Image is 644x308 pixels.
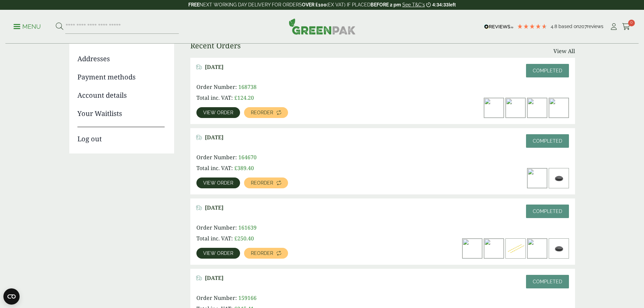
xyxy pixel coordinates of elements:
[196,235,233,242] span: Total inc. VAT:
[527,168,547,188] img: 12oz_black_a-300x200.jpg
[238,83,257,91] span: 168738
[462,239,482,258] img: 16oz-PET-Smoothie-Cup-with-Strawberry-Milkshake-and-cream-300x200.jpg
[549,168,569,188] img: 12-16oz-Black-Sip-Lid-300x200.jpg
[196,153,237,161] span: Order Number:
[14,23,41,29] a: Menu
[196,224,237,231] span: Order Number:
[371,2,401,7] strong: BEFORE 2 pm
[449,2,456,7] span: left
[238,153,257,161] span: 164670
[533,209,562,214] span: Completed
[234,164,254,172] bdi: 389.40
[77,90,165,100] a: Account details
[244,177,288,188] a: Reorder
[587,24,603,29] span: reviews
[244,248,288,259] a: Reorder
[188,2,199,7] strong: FREE
[610,23,618,30] i: My Account
[234,94,254,101] bdi: 124.20
[196,248,240,259] a: View order
[533,138,562,144] span: Completed
[234,164,237,172] span: £
[203,251,233,256] span: View order
[289,18,356,34] img: GreenPak Supplies
[196,107,240,118] a: View order
[527,239,547,258] img: 16oz_black_b-300x200.jpg
[506,98,525,118] img: 16oz-PET-Smoothie-Cup-with-Strawberry-Milkshake-and-cream-300x200.jpg
[484,98,504,118] img: dsc_4133a_8-300x200.jpg
[302,2,327,7] strong: OVER £100
[77,127,165,144] a: Log out
[506,239,525,258] img: 2920015BGA-8inch-Yellow-and-White-Striped-Paper-Straw-6mm-300x135.jpg
[77,54,165,64] a: Addresses
[549,239,569,258] img: 12-16oz-Black-Sip-Lid-300x200.jpg
[238,294,257,302] span: 159166
[432,2,449,7] span: 4:34:33
[3,288,20,305] button: Open CMP widget
[196,177,240,188] a: View order
[622,23,630,30] i: Cart
[203,181,233,185] span: View order
[533,68,562,73] span: Completed
[234,94,237,101] span: £
[77,109,165,119] a: Your Waitlists
[558,24,579,29] span: Based on
[622,22,630,32] a: 0
[190,41,241,50] h3: Recent Orders
[517,23,547,29] div: 4.79 Stars
[402,2,425,7] a: See T&C's
[628,20,635,26] span: 0
[234,235,237,242] span: £
[553,47,575,55] a: View All
[251,181,273,185] span: Reorder
[551,24,558,29] span: 4.8
[533,279,562,284] span: Completed
[527,98,547,118] img: image_14_1-300x200.jpg
[205,134,223,141] span: [DATE]
[205,64,223,70] span: [DATE]
[579,24,587,29] span: 207
[549,98,569,118] img: dsc_9935a_2-300x200.jpg
[14,23,41,31] p: Menu
[234,235,254,242] bdi: 250.40
[205,275,223,281] span: [DATE]
[484,239,504,258] img: Dome-with-hold-lid-300x200.png
[244,107,288,118] a: Reorder
[77,72,165,82] a: Payment methods
[238,224,257,231] span: 161639
[251,251,273,256] span: Reorder
[196,294,237,302] span: Order Number:
[196,164,233,172] span: Total inc. VAT:
[205,205,223,211] span: [DATE]
[203,110,233,115] span: View order
[484,24,514,29] img: REVIEWS.io
[196,83,237,91] span: Order Number:
[196,94,233,101] span: Total inc. VAT:
[251,110,273,115] span: Reorder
